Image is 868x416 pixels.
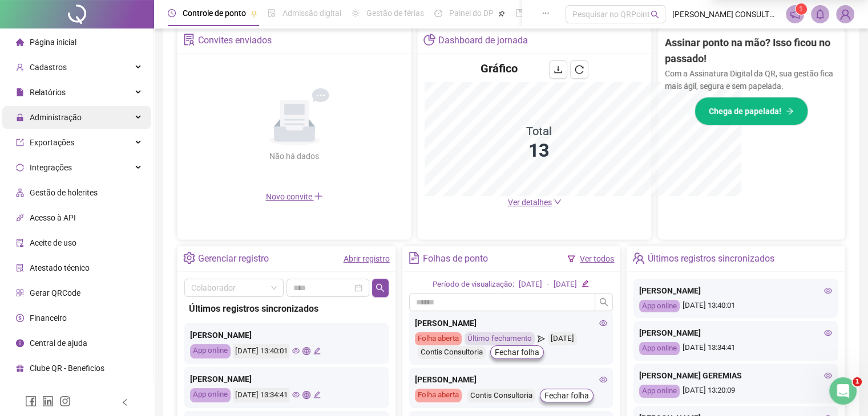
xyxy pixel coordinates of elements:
div: Contis Consultoria [418,346,486,359]
span: setting [183,252,195,264]
span: facebook [25,395,37,407]
span: pushpin [498,10,505,17]
span: info-circle [16,339,24,347]
span: arrow-right [786,107,794,115]
div: Últimos registros sincronizados [189,301,384,316]
div: [PERSON_NAME] [639,327,832,339]
div: App online [639,385,680,398]
span: file [16,88,24,96]
div: App online [190,344,231,358]
span: Fechar folha [544,389,589,402]
div: Dashboard de jornada [438,31,528,50]
span: ellipsis [542,9,550,17]
sup: 1 [796,3,807,15]
span: eye [824,287,832,295]
span: global [302,391,310,398]
span: Chega de papelada! [709,105,781,117]
div: [DATE] 13:40:01 [233,344,289,358]
div: [DATE] [519,279,542,291]
span: book [515,9,523,17]
span: Controle de ponto [183,9,246,18]
span: filter [567,255,575,263]
span: edit [582,280,589,287]
span: left [121,398,129,406]
span: linkedin [42,395,54,407]
span: Gestão de férias [366,9,424,18]
span: search [376,283,385,292]
div: Convites enviados [198,31,272,50]
span: Exportações [30,138,74,147]
span: edit [313,391,321,398]
span: Admissão digital [282,9,341,18]
div: [PERSON_NAME] [415,373,608,386]
div: Folha aberta [415,389,462,402]
iframe: Intercom live chat [829,377,857,405]
span: eye [292,347,300,354]
span: api [16,214,24,222]
span: Página inicial [30,38,76,47]
div: - [547,279,549,291]
span: Painel do DP [449,9,494,18]
span: Cadastros [30,63,67,72]
a: Ver todos [580,254,614,263]
span: eye [292,391,300,398]
span: user-add [16,63,24,71]
span: sync [16,164,24,172]
span: Integrações [30,163,72,172]
span: apartment [16,189,24,197]
span: Clube QR - Beneficios [30,364,104,373]
span: qrcode [16,289,24,297]
span: sun [352,9,360,17]
a: Abrir registro [344,254,390,263]
div: [DATE] 13:20:09 [639,385,832,398]
span: lock [16,113,24,121]
div: [PERSON_NAME] [190,329,383,341]
span: Central de ajuda [30,338,87,348]
div: [DATE] 13:34:41 [233,388,289,402]
img: 69251 [837,6,854,23]
span: 1 [853,377,862,386]
span: file-done [268,9,276,17]
span: Financeiro [30,313,67,323]
div: App online [190,388,231,402]
button: Chega de papelada! [695,97,808,125]
div: Folhas de ponto [423,249,488,268]
div: Gerenciar registro [198,249,269,268]
span: [PERSON_NAME] CONSULTORIA DE NEGÓCIOS LTDA [672,8,779,21]
a: Ver detalhes down [508,198,562,207]
div: App online [639,300,680,313]
span: Gestão de holerites [30,188,98,197]
span: Relatórios [30,88,66,97]
span: down [554,198,562,206]
div: Não há dados [242,150,347,162]
h4: Gráfico [481,60,518,76]
span: notification [790,9,800,19]
span: eye [824,372,832,380]
span: Acesso à API [30,213,76,222]
div: [DATE] [548,332,577,345]
span: Novo convite [266,192,323,201]
span: clock-circle [168,9,176,17]
div: Último fechamento [465,332,535,345]
span: export [16,138,24,146]
span: eye [599,319,607,327]
span: dashboard [434,9,442,17]
span: home [16,38,24,46]
span: eye [824,329,832,337]
div: [PERSON_NAME] [415,317,608,329]
span: audit [16,239,24,247]
span: Ver detalhes [508,198,552,207]
span: plus [314,191,323,201]
button: Fechar folha [540,389,594,402]
span: edit [313,347,321,354]
span: file-text [408,252,420,264]
div: [PERSON_NAME] [190,373,383,385]
p: Com a Assinatura Digital da QR, sua gestão fica mais ágil, segura e sem papelada. [665,67,838,92]
div: [PERSON_NAME] GEREMIAS [639,369,832,382]
span: bell [815,9,825,19]
div: [DATE] [554,279,577,291]
span: solution [16,264,24,272]
span: team [632,252,644,264]
span: Gerar QRCode [30,288,80,297]
button: Fechar folha [490,345,544,359]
